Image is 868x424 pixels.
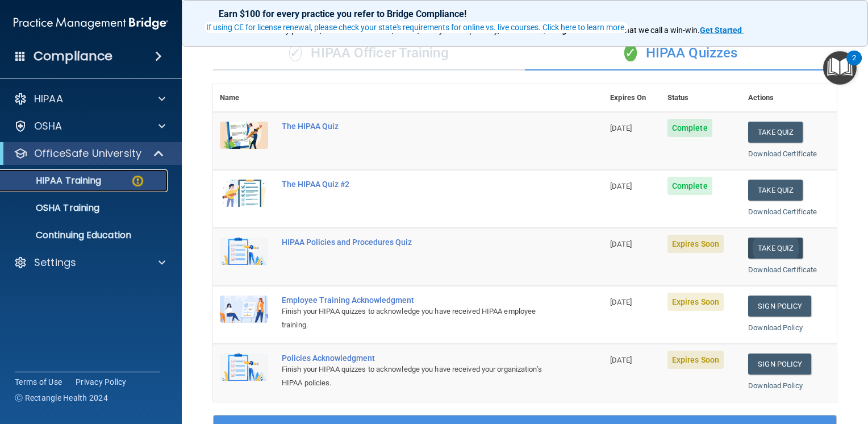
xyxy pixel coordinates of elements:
[15,376,62,388] a: Terms of Use
[748,122,803,143] button: Take Quiz
[748,180,803,201] button: Take Quiz
[76,376,127,388] a: Privacy Policy
[15,392,108,404] span: Ⓒ Rectangle Health 2024
[14,12,168,35] img: PMB logo
[14,92,165,106] a: HIPAA
[700,26,744,35] a: Get Started
[219,9,831,19] p: Earn $100 for every practice you refer to Bridge Compliance!
[282,363,546,390] div: Finish your HIPAA quizzes to acknowledge you have received your organization’s HIPAA policies.
[34,48,112,64] h4: Compliance
[624,44,637,61] span: ✓
[610,240,632,248] span: [DATE]
[282,354,546,363] div: Policies Acknowledgment
[525,36,837,70] div: HIPAA Quizzes
[282,180,546,189] div: The HIPAA Quiz #2
[748,265,817,274] a: Download Certificate
[205,22,628,33] button: If using CE for license renewal, please check your state's requirements for online vs. live cours...
[610,182,632,190] span: [DATE]
[741,84,837,112] th: Actions
[667,351,724,369] span: Expires Soon
[14,256,165,269] a: Settings
[610,298,632,306] span: [DATE]
[667,177,712,195] span: Complete
[213,84,275,112] th: Name
[7,175,101,186] p: HIPAA Training
[610,356,632,364] span: [DATE]
[748,381,803,390] a: Download Policy
[748,296,811,317] a: Sign Policy
[206,23,627,31] div: If using CE for license renewal, please check your state's requirements for online vs. live cours...
[592,26,700,35] span: ! That's what we call a win-win.
[282,296,546,305] div: Employee Training Acknowledgment
[213,36,525,70] div: HIPAA Officer Training
[661,84,741,112] th: Status
[131,174,145,188] img: warning-circle.0cc9ac19.png
[282,305,546,332] div: Finish your HIPAA quizzes to acknowledge you have received HIPAA employee training.
[34,256,76,269] p: Settings
[667,235,724,253] span: Expires Soon
[700,26,742,35] strong: Get Started
[823,51,857,85] button: Open Resource Center, 2 new notifications
[748,323,803,332] a: Download Policy
[748,354,811,375] a: Sign Policy
[7,202,99,214] p: OSHA Training
[610,124,632,132] span: [DATE]
[34,119,62,133] p: OSHA
[34,147,141,160] p: OfficeSafe University
[7,230,162,241] p: Continuing Education
[282,122,546,131] div: The HIPAA Quiz
[748,207,817,216] a: Download Certificate
[748,149,817,158] a: Download Certificate
[852,58,856,73] div: 2
[14,119,165,133] a: OSHA
[603,84,661,112] th: Expires On
[667,293,724,311] span: Expires Soon
[289,44,302,61] span: ✓
[14,147,165,160] a: OfficeSafe University
[667,119,712,137] span: Complete
[748,238,803,259] button: Take Quiz
[34,92,63,106] p: HIPAA
[282,238,546,247] div: HIPAA Policies and Procedures Quiz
